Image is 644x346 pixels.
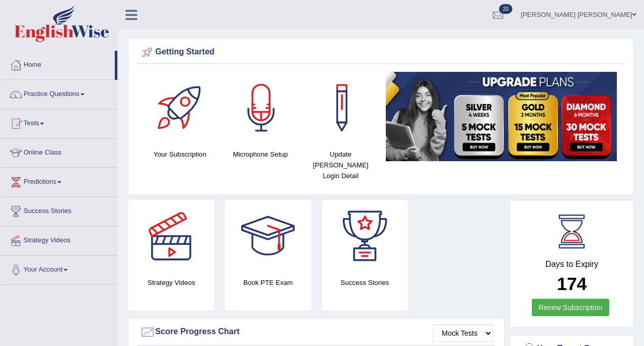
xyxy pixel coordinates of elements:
[1,168,117,194] a: Predictions
[1,80,117,106] a: Practice Questions
[386,72,617,161] img: small5.jpg
[532,299,609,316] a: Renew Subscription
[522,260,622,269] h4: Days to Expiry
[306,149,376,181] h4: Update [PERSON_NAME] Login Detail
[140,45,622,60] div: Getting Started
[1,51,115,76] a: Home
[1,226,117,252] a: Strategy Videos
[1,109,117,135] a: Tests
[225,149,296,160] h4: Microphone Setup
[1,139,117,164] a: Online Class
[145,149,215,160] h4: Your Subscription
[225,277,311,288] h4: Book PTE Exam
[557,274,587,294] b: 174
[322,277,408,288] h4: Success Stories
[499,4,512,14] span: 20
[1,256,117,281] a: Your Account
[1,197,117,223] a: Success Stories
[140,324,493,340] div: Score Progress Chart
[128,277,215,288] h4: Strategy Videos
